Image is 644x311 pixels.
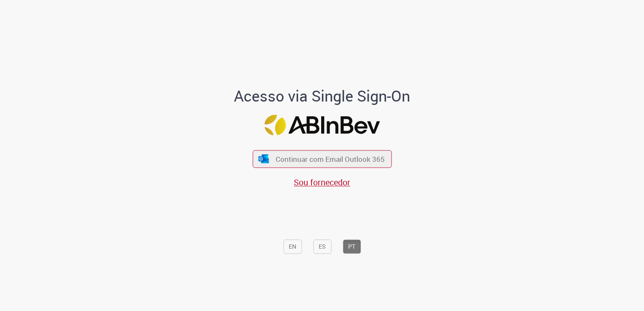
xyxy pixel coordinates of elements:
[283,240,302,254] button: EN
[343,240,361,254] button: PT
[252,150,392,168] button: ícone Azure/Microsoft 360 Continuar com Email Outlook 365
[294,177,350,188] a: Sou fornecedor
[313,240,331,254] button: ES
[205,88,439,105] h1: Acesso via Single Sign-On
[276,154,385,164] span: Continuar com Email Outlook 365
[264,115,380,135] img: Logo ABInBev
[258,154,270,163] img: ícone Azure/Microsoft 360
